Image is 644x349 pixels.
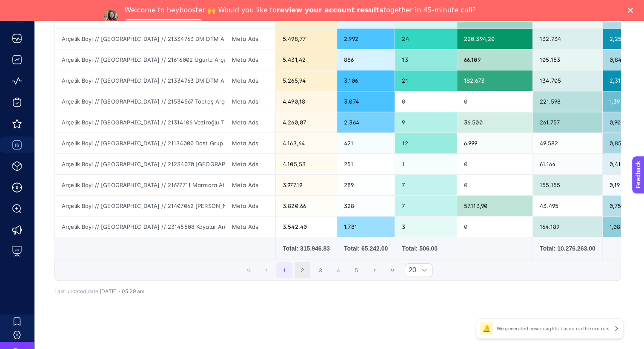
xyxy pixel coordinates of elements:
div: 2,31 [603,70,641,91]
div: 1,08 [603,216,641,237]
div: Arçelik Bayi // [GEOGRAPHIC_DATA] // 21334763 DM DTM Arçelik - [GEOGRAPHIC_DATA] - ID // [GEOGRAP... [55,29,225,49]
div: Close [628,8,636,13]
div: 0 [457,175,532,195]
div: 289 [337,175,395,195]
p: We generated new insights based on the metrics [497,325,610,332]
b: results [357,6,383,14]
div: Meta Ads [225,29,275,49]
div: 24 [395,29,457,49]
div: 155.155 [533,175,602,195]
div: Meta Ads [225,112,275,133]
div: Total: 315.946.83 [283,244,330,253]
div: 49.582 [533,133,602,153]
img: Profile image for Neslihan [104,10,118,23]
div: 105.153 [533,49,602,70]
div: Arçelik Bayi // [GEOGRAPHIC_DATA] // 21407062 [PERSON_NAME][GEOGRAPHIC_DATA] - [GEOGRAPHIC_DATA] ... [55,196,225,216]
div: 61.164 [533,154,602,174]
div: 36.500 [457,112,532,133]
span: Rows per page [405,264,416,277]
div: 4.105,53 [276,154,337,174]
div: 0 [457,216,532,237]
div: 5.265,94 [276,70,337,91]
div: 3.542,40 [276,216,337,237]
div: 6.999 [457,133,532,153]
div: Arçelik Bayi // [GEOGRAPHIC_DATA] // 21234070 [GEOGRAPHIC_DATA] Arçelik - ID // [GEOGRAPHIC_DATA]... [55,154,225,174]
div: 7 [395,196,457,216]
div: Meta Ads [225,133,275,153]
div: 5.431,42 [276,49,337,70]
div: 2.364 [337,112,395,133]
div: 0,84 [603,49,641,70]
span: Feedback [5,3,32,9]
div: 251 [337,154,395,174]
div: Arçelik Bayi // [GEOGRAPHIC_DATA] // 21134000 Dost Grup - Artı Ticaret Arçelik - ID // [GEOGRAPHI... [55,133,225,153]
span: Last updated date: [54,288,100,294]
div: 5.498,77 [276,29,337,49]
div: 221.598 [533,91,602,112]
div: 2.992 [337,29,395,49]
div: 66.109 [457,49,532,70]
button: 1 [276,262,292,278]
div: 134.705 [533,70,602,91]
div: 4.163,64 [276,133,337,153]
div: Arçelik Bayi // [GEOGRAPHIC_DATA] // 21314106 Veziroğlu Ticaret - ÇYK // [GEOGRAPHIC_DATA] - Düzc... [55,112,225,133]
div: 7 [395,175,457,195]
div: 220.394,20 [457,29,532,49]
button: 2 [295,262,311,278]
div: 164.189 [533,216,602,237]
div: 57.113,90 [457,196,532,216]
div: Arçelik Bayi // [GEOGRAPHIC_DATA] // 21534567 Toptaş Arçelik - [GEOGRAPHIC_DATA] - ID - // [GEOGR... [55,91,225,112]
div: 0,19 [603,175,641,195]
div: Arçelik Bayi // [GEOGRAPHIC_DATA] // 23145508 Kayalar Arçelik - CB // [GEOGRAPHIC_DATA] Bölgesi -... [55,216,225,237]
div: 182.673 [457,70,532,91]
div: Meta Ads [225,70,275,91]
div: Meta Ads [225,175,275,195]
div: 1 [395,154,457,174]
div: 0,75 [603,196,641,216]
div: Welcome to heybooster 🙌 Would you like to together in 45-minute call? [125,6,476,14]
div: 13 [395,49,457,70]
div: Meta Ads [225,91,275,112]
button: 4 [330,262,346,278]
div: Arçelik Bayi // [GEOGRAPHIC_DATA] // 21677711 Marmara Atılım Arçelik - [GEOGRAPHIC_DATA] - ÇYK- /... [55,175,225,195]
div: 3.820,66 [276,196,337,216]
div: 3.074 [337,91,395,112]
div: 3.106 [337,70,395,91]
div: 328 [337,196,395,216]
div: Arçelik Bayi // [GEOGRAPHIC_DATA] // 21616002 Uğurlu Arçelik - ÇYK // [GEOGRAPHIC_DATA] - [GEOGRA... [55,49,225,70]
div: 132.734 [533,29,602,49]
button: Last Page [384,262,401,278]
div: 261.757 [533,112,602,133]
div: 1.781 [337,216,395,237]
div: Total: 10.276.263.00 [540,244,595,253]
div: 43.495 [533,196,602,216]
button: 3 [312,262,329,278]
div: Total: 65.242.00 [344,244,388,253]
div: 21 [395,70,457,91]
div: 1,39 [603,91,641,112]
div: 0 [457,91,532,112]
div: Meta Ads [225,49,275,70]
div: Meta Ads [225,154,275,174]
div: 🔔 [480,322,493,335]
div: 9 [395,112,457,133]
div: 0,90 [603,112,641,133]
div: 3 [395,216,457,237]
div: Arçelik Bayi // [GEOGRAPHIC_DATA] // 21334763 DM DTM Arçelik - [GEOGRAPHIC_DATA] - ID // [GEOGRAP... [55,70,225,91]
div: 0 [457,154,532,174]
div: 0,41 [603,154,641,174]
div: 4.260,07 [276,112,337,133]
div: 3.977,19 [276,175,337,195]
b: review your account [277,6,355,14]
button: 5 [348,262,364,278]
div: Meta Ads [225,216,275,237]
div: 2,25 [603,29,641,49]
div: Total: 506.00 [402,244,450,253]
a: Speak with an Expert [125,19,203,29]
button: Next Page [366,262,383,278]
div: 0,85 [603,133,641,153]
div: 421 [337,133,395,153]
div: 0 [395,91,457,112]
div: 12 [395,133,457,153]
div: 4.490,18 [276,91,337,112]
